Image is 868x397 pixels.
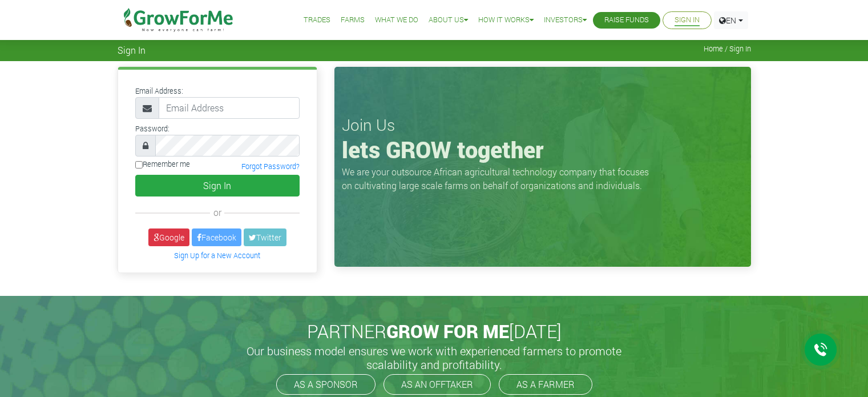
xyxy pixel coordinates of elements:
[276,374,376,395] a: AS A SPONSOR
[135,206,300,219] div: or
[342,115,744,135] h3: Join Us
[304,14,330,26] a: Trades
[478,14,534,26] a: How it Works
[135,123,169,134] label: Password:
[375,14,418,26] a: What We Do
[342,136,744,163] h1: lets GROW together
[499,374,592,395] a: AS A FARMER
[135,175,300,197] button: Sign In
[704,45,751,53] span: Home / Sign In
[118,45,146,55] span: Sign In
[235,344,634,371] h5: Our business model ensures we work with experienced farmers to promote scalability and profitabil...
[383,374,491,395] a: AS AN OFFTAKER
[342,165,656,193] p: We are your outsource African agricultural technology company that focuses on cultivating large s...
[714,11,748,29] a: EN
[544,14,587,26] a: Investors
[148,228,189,246] a: Google
[135,159,190,170] label: Remember me
[159,97,300,119] input: Email Address
[135,161,143,169] input: Remember me
[341,14,365,26] a: Farms
[386,319,509,343] span: GROW FOR ME
[429,14,468,26] a: About Us
[675,14,700,26] a: Sign In
[174,251,260,260] a: Sign Up for a New Account
[122,320,746,342] h2: PARTNER [DATE]
[604,14,649,26] a: Raise Funds
[241,162,300,171] a: Forgot Password?
[135,86,183,97] label: Email Address:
